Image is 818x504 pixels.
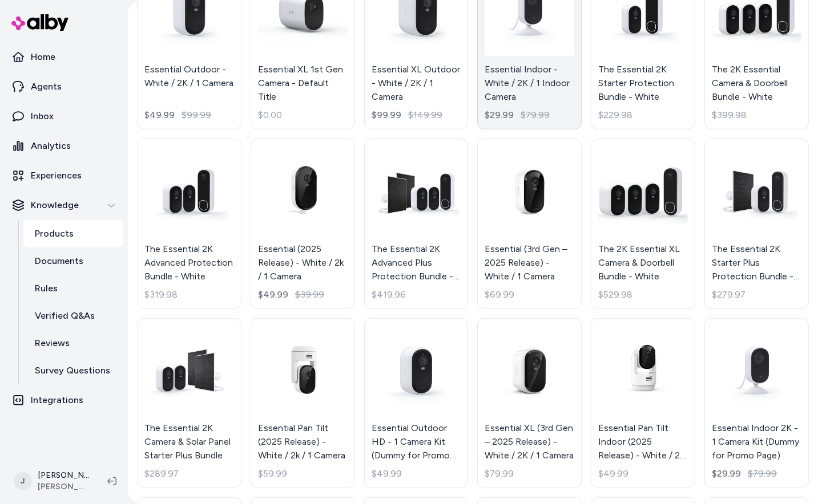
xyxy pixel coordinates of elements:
[23,357,123,384] a: Survey Questions
[137,318,241,489] a: The Essential 2K Camera & Solar Panel Starter Plus BundleThe Essential 2K Camera & Solar Panel St...
[11,14,68,31] img: alby Logo
[5,73,123,100] a: Agents
[23,330,123,357] a: Reviews
[704,139,809,309] a: The Essential 2K Starter Plus Protection Bundle - WhiteThe Essential 2K Starter Plus Protection B...
[5,387,123,414] a: Integrations
[591,139,695,309] a: The 2K Essential XL Camera & Doorbell Bundle - WhiteThe 2K Essential XL Camera & Doorbell Bundle ...
[251,139,355,309] a: Essential (2025 Release) - White / 2k / 1 CameraEssential (2025 Release) - White / 2k / 1 Camera$...
[31,393,83,407] p: Integrations
[31,169,82,182] p: Experiences
[14,472,32,490] span: J
[364,139,469,309] a: The Essential 2K Advanced Plus Protection Bundle - WhiteThe Essential 2K Advanced Plus Protection...
[251,318,355,489] a: Essential Pan Tilt (2025 Release) - White / 2k / 1 CameraEssential Pan Tilt (2025 Release) - Whit...
[5,132,123,160] a: Analytics
[31,139,71,153] p: Analytics
[477,318,582,489] a: Essential XL (3rd Gen – 2025 Release) - White / 2K / 1 CameraEssential XL (3rd Gen – 2025 Release...
[31,50,55,64] p: Home
[23,302,123,330] a: Verified Q&As
[5,162,123,189] a: Experiences
[591,318,695,489] a: Essential Pan Tilt Indoor (2025 Release) - White / 2k / 1 CameraEssential Pan Tilt Indoor (2025 R...
[23,220,123,247] a: Products
[35,227,74,241] p: Products
[38,470,89,481] p: [PERSON_NAME]
[38,481,89,493] span: [PERSON_NAME] Prod
[23,275,123,302] a: Rules
[5,103,123,130] a: Inbox
[7,463,98,499] button: J[PERSON_NAME][PERSON_NAME] Prod
[35,309,95,323] p: Verified Q&As
[31,109,54,123] p: Inbox
[477,139,582,309] a: Essential (3rd Gen – 2025 Release) - White / 1 CameraEssential (3rd Gen – 2025 Release) - White /...
[35,254,83,268] p: Documents
[35,336,70,350] p: Reviews
[35,364,110,377] p: Survey Questions
[704,318,809,489] a: Essential Indoor 2K - 1 Camera Kit (Dummy for Promo Page)Essential Indoor 2K - 1 Camera Kit (Dumm...
[31,198,79,212] p: Knowledge
[23,247,123,275] a: Documents
[31,80,62,94] p: Agents
[35,282,58,295] p: Rules
[5,192,123,219] button: Knowledge
[137,139,241,309] a: The Essential 2K Advanced Protection Bundle - WhiteThe Essential 2K Advanced Protection Bundle - ...
[364,318,469,489] a: Essential Outdoor HD - 1 Camera Kit (Dummy for Promo Page)Essential Outdoor HD - 1 Camera Kit (Du...
[5,43,123,71] a: Home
